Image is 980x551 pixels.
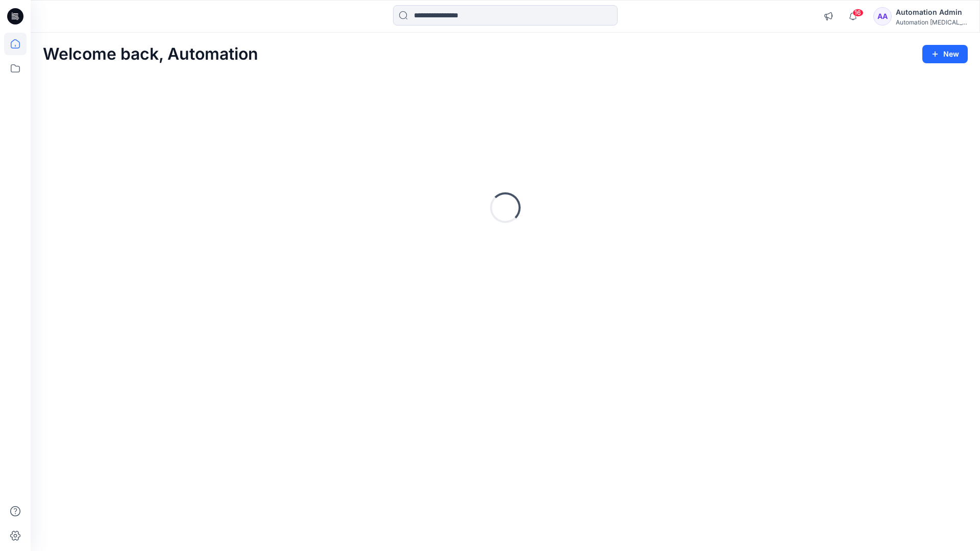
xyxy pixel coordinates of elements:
[922,45,968,63] button: New
[873,7,892,26] div: AA
[896,6,967,18] div: Automation Admin
[852,9,864,17] span: 16
[43,45,258,64] h2: Welcome back, Automation
[896,18,967,26] div: Automation [MEDICAL_DATA]...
